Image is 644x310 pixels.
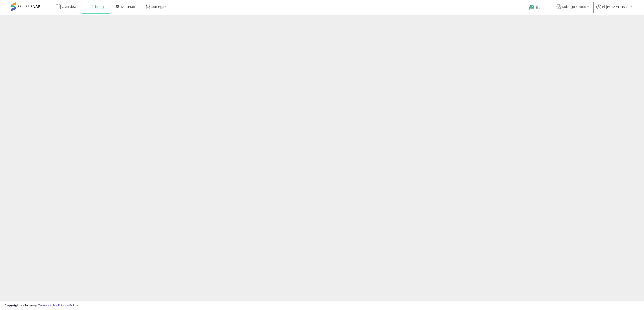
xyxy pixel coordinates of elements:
a: Help [525,1,549,15]
span: Listings [94,4,106,9]
span: Sebago Foods [562,4,586,9]
i: Get Help [529,4,534,10]
a: Hi [PERSON_NAME] [596,4,632,15]
span: DataHub [121,4,135,9]
span: Overview [62,4,76,9]
span: Hi [PERSON_NAME] [602,4,629,9]
span: Help [534,6,540,10]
